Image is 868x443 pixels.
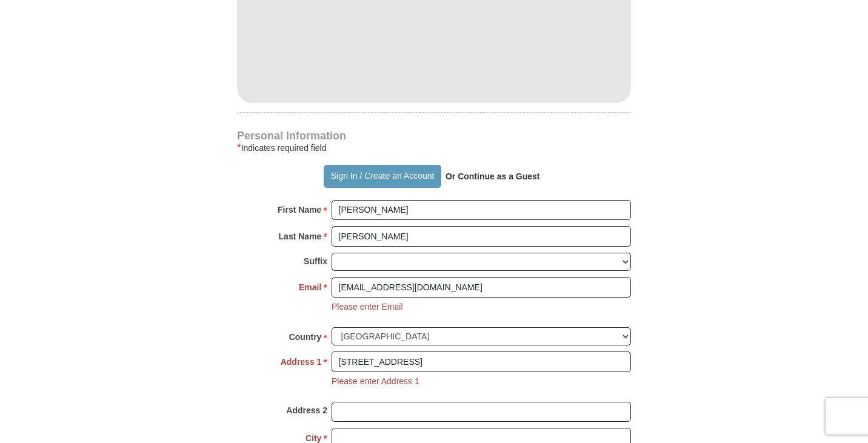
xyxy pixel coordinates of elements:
[446,172,540,181] strong: Or Continue as a Guest
[324,165,441,188] button: Sign In / Create an Account
[299,279,321,296] strong: Email
[289,328,322,345] strong: Country
[304,253,327,270] strong: Suffix
[237,131,631,141] h4: Personal Information
[278,201,321,218] strong: First Name
[237,141,631,155] div: Indicates required field
[281,353,322,370] strong: Address 1
[332,375,419,387] li: Please enter Address 1
[286,402,327,419] strong: Address 2
[279,228,322,245] strong: Last Name
[332,301,403,313] li: Please enter Email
